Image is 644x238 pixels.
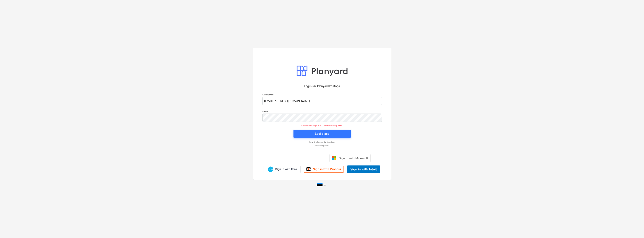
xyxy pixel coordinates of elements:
[260,141,384,143] a: Logi ühekordse lingiga sisse
[262,97,382,105] input: Kasutajanimi
[260,144,384,147] a: Unustasid parooli?
[304,166,344,173] a: Sign in with Procore
[262,110,382,114] p: Parool
[339,156,368,160] span: Sign in with Microsoft
[323,183,327,188] i: keyboard_arrow_down
[313,167,341,171] span: Sign in with Procore
[623,218,644,238] iframe: Chat Widget
[268,166,273,172] img: Xero logo
[271,154,328,163] iframe: Sisselogimine Google'i nupu abil
[264,166,300,173] a: Sign in with Xero
[262,93,382,97] p: Kasutajanimi
[623,218,644,238] div: Vestlusvidin
[332,156,336,160] img: Microsoft logo
[275,167,297,171] span: Sign in with Xero
[260,124,384,127] p: Sessioon on aegunud. Jätkamiseks logi sisse.
[293,130,351,138] button: Logi sisse
[315,131,329,136] div: Logi sisse
[262,84,382,88] p: Logi sisse Planyard kontoga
